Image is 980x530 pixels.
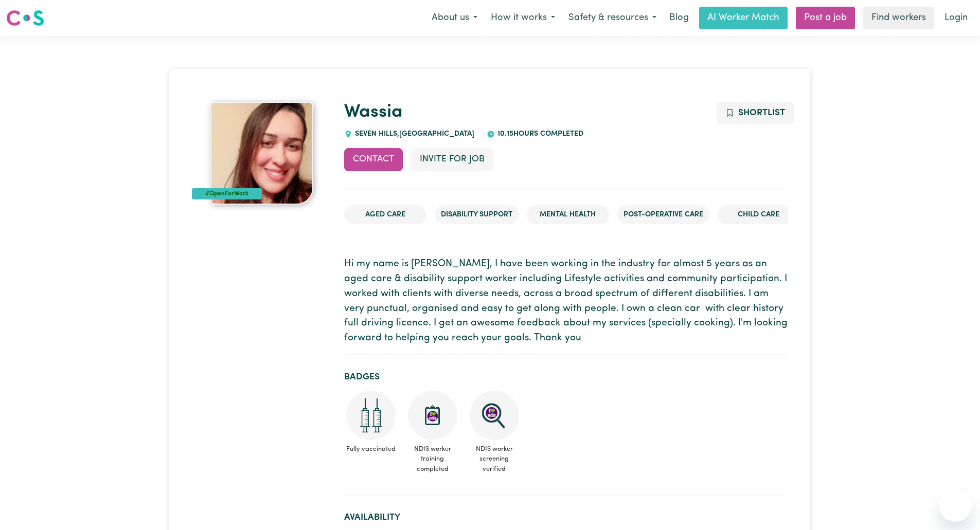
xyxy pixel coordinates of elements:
a: AI Worker Match [699,7,788,29]
button: Safety & resources [562,7,663,29]
a: Login [938,7,974,29]
span: 10.15 hours completed [495,130,583,138]
button: How it works [484,7,562,29]
button: Invite for Job [411,148,493,171]
div: #OpenForWork [192,188,262,199]
li: Disability Support [435,205,519,225]
li: Post-operative care [617,205,709,225]
a: Find workers [863,7,934,29]
h2: Badges [344,372,788,382]
li: Mental Health [527,205,609,225]
img: NDIS Worker Screening Verified [470,391,519,440]
span: Shortlist [738,108,785,117]
p: Hi my name is [PERSON_NAME], I have been working in the industry for almost 5 years as an aged ca... [344,257,788,346]
img: Wassia [210,102,313,205]
button: About us [425,7,484,29]
button: Contact [344,148,403,171]
span: NDIS worker training completed [406,440,459,478]
a: Wassia's profile picture'#OpenForWork [192,102,331,205]
iframe: Button to launch messaging window [939,489,972,522]
img: Careseekers logo [6,9,44,27]
span: SEVEN HILLS , [GEOGRAPHIC_DATA] [352,130,474,138]
button: Add to shortlist [717,102,794,124]
a: Wassia [344,103,403,121]
a: Careseekers logo [6,6,44,30]
a: Post a job [796,7,855,29]
img: Care and support worker has received 2 doses of COVID-19 vaccine [346,391,396,440]
span: NDIS worker screening verified [468,440,521,478]
h2: Availability [344,512,788,523]
li: Child care [718,205,800,225]
span: Fully vaccinated [344,440,398,458]
img: CS Academy: Introduction to NDIS Worker Training course completed [408,391,457,440]
li: Aged Care [344,205,426,225]
a: Blog [663,7,695,29]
